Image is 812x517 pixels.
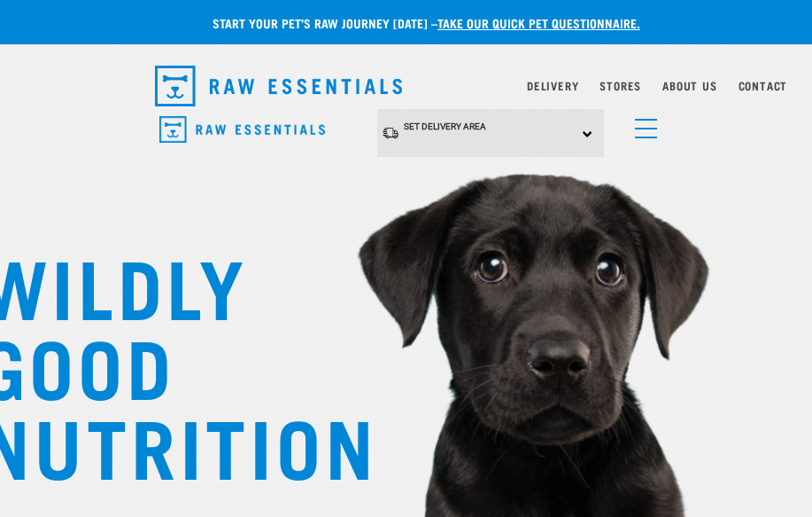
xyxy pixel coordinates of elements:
[141,59,672,114] nav: dropdown navigation
[159,116,325,144] img: Raw Essentials Logo
[382,126,399,140] img: van-moving.png
[662,82,716,89] a: About Us
[404,121,486,131] span: Set Delivery Area
[626,108,658,140] a: menu
[599,82,641,89] a: Stores
[437,20,640,26] a: take our quick pet questionnaire.
[527,82,578,89] a: Delivery
[739,82,788,89] a: Contact
[155,66,403,106] img: Raw Essentials Logo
